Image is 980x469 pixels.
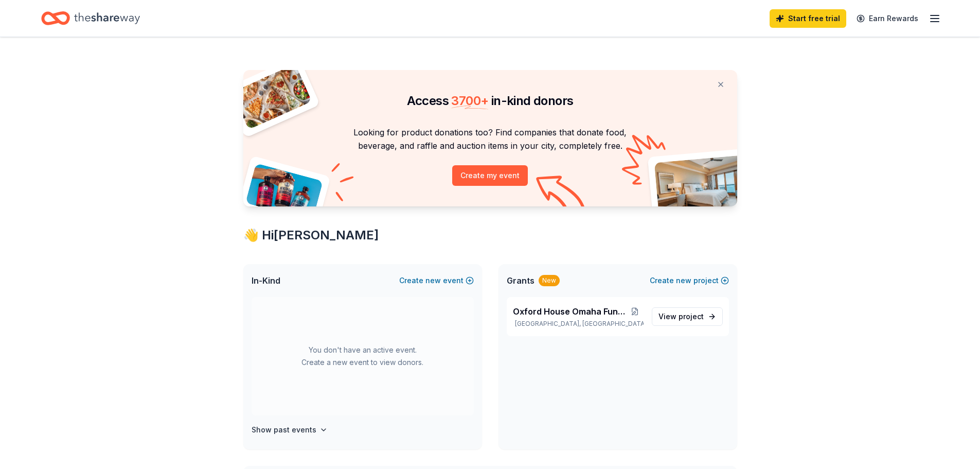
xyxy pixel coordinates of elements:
span: new [425,274,441,287]
span: In-Kind [252,274,280,287]
div: New [539,275,560,286]
a: Start free trial [770,9,846,28]
button: Show past events [252,424,328,436]
span: 3700 + [451,93,488,108]
h4: Show past events [252,424,316,436]
span: new [676,274,691,287]
span: project [679,312,704,321]
p: [GEOGRAPHIC_DATA], [GEOGRAPHIC_DATA] [513,320,644,328]
span: Grants [507,274,534,287]
button: Createnewevent [399,274,474,287]
span: Access in-kind donors [407,93,574,108]
a: Earn Rewards [850,9,924,28]
div: 👋 Hi [PERSON_NAME] [243,227,737,244]
img: Pizza [231,64,312,130]
span: Oxford House Omaha Fundraising [513,305,627,318]
img: Curvy arrow [536,176,587,214]
span: View [658,310,704,323]
button: Createnewproject [650,274,729,287]
a: View project [652,307,723,326]
a: Home [41,6,140,30]
div: You don't have an active event. Create a new event to view donors. [252,297,474,415]
p: Looking for product donations too? Find companies that donate food, beverage, and raffle and auct... [256,126,725,153]
button: Create my event [452,165,528,186]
